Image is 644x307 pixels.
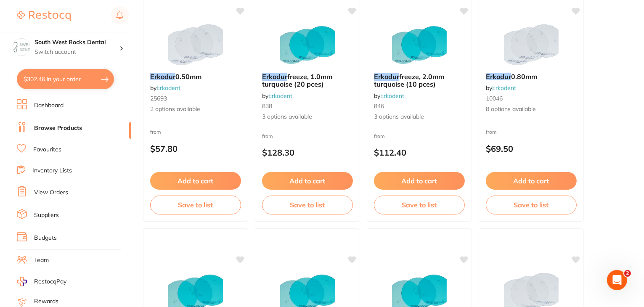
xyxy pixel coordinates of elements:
img: Restocq Logo [17,11,71,21]
span: by [262,92,292,100]
span: 846 [374,102,384,110]
iframe: Intercom live chat [607,270,627,290]
img: Erkodur freeze, 1.0mm turquoise (20 pces) [280,24,335,66]
img: Erkodur 0.80mm [504,24,559,66]
img: South West Rocks Dental [13,39,30,56]
span: 0.50mm [175,72,201,81]
b: Erkodur 0.80mm [486,73,577,80]
span: freeze, 2.0mm turquoise (10 pces) [374,72,444,88]
span: 3 options available [262,113,353,121]
button: Save to list [486,196,577,214]
p: $69.50 [486,144,577,153]
button: $302.46 in your order [17,69,114,89]
span: 2 [624,270,631,277]
a: Inventory Lists [32,167,72,175]
em: Erkodur [374,72,399,81]
em: Erkodur [262,72,287,81]
span: 3 options available [374,113,465,121]
span: RestocqPay [34,278,66,286]
p: $112.40 [374,148,465,157]
button: Add to cart [150,172,241,190]
a: Rewards [34,297,58,306]
button: Save to list [262,196,353,214]
span: from [150,129,161,135]
a: Browse Products [34,124,82,132]
button: Add to cart [486,172,577,190]
a: RestocqPay [17,277,66,286]
img: Erkodur 0.50mm [168,24,223,66]
p: $128.30 [262,148,353,157]
em: Erkodur [486,72,511,81]
span: from [374,133,385,139]
a: Erkodent [268,92,292,100]
img: RestocqPay [17,277,27,286]
button: Save to list [150,196,241,214]
b: Erkodur freeze, 2.0mm turquoise (10 pces) [374,73,465,88]
span: 10046 [486,95,503,102]
span: by [374,92,404,100]
h4: South West Rocks Dental [34,38,119,47]
button: Save to list [374,196,465,214]
span: 8 options available [486,105,577,114]
span: 0.80mm [511,72,537,81]
span: freeze, 1.0mm turquoise (20 pces) [262,72,332,88]
em: Erkodur [150,72,175,81]
span: 838 [262,102,272,110]
span: from [262,133,273,139]
button: Add to cart [374,172,465,190]
button: Add to cart [262,172,353,190]
p: $57.80 [150,144,241,153]
a: View Orders [34,188,68,197]
a: Erkodent [380,92,404,100]
a: Dashboard [34,101,64,110]
a: Restocq Logo [17,6,71,26]
p: Switch account [34,48,119,56]
a: Suppliers [34,211,59,220]
a: Favourites [33,146,61,154]
img: Erkodur freeze, 2.0mm turquoise (10 pces) [392,24,447,66]
span: from [486,129,497,135]
a: Erkodent [156,84,180,92]
span: by [150,84,180,92]
a: Erkodent [492,84,516,92]
span: by [486,84,516,92]
span: 2 options available [150,105,241,114]
b: Erkodur 0.50mm [150,73,241,80]
a: Budgets [34,234,57,242]
b: Erkodur freeze, 1.0mm turquoise (20 pces) [262,73,353,88]
a: Team [34,256,49,265]
span: 25693 [150,95,167,102]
